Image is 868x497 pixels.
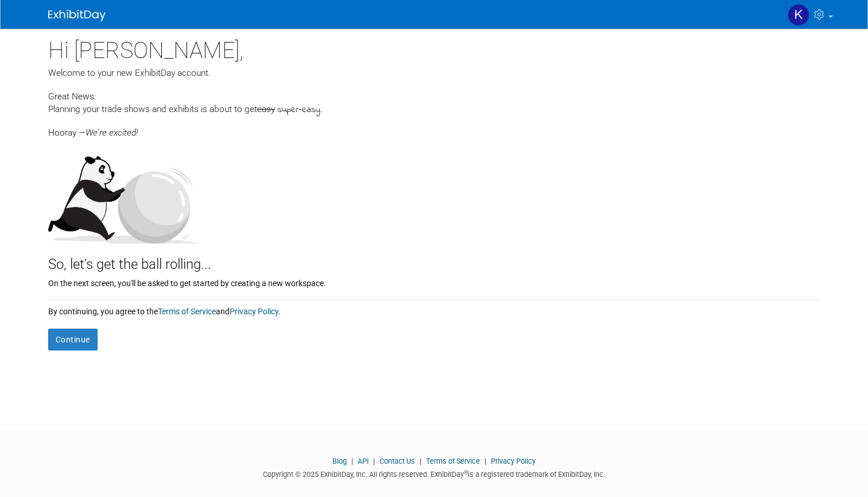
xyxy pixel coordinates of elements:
img: ExhibitDay [48,10,106,21]
a: Terms of Service [158,307,216,316]
span: easy [257,104,275,114]
button: Continue [48,329,98,350]
img: Let's get the ball rolling [48,145,203,244]
a: Privacy Policy [230,307,278,316]
a: API [358,457,369,465]
a: Blog [332,457,347,465]
div: Hooray — [48,117,820,139]
span: | [370,457,378,465]
sup: ® [464,469,468,476]
span: super-easy [277,103,320,117]
div: Planning your trade shows and exhibits is about to get . [48,103,820,117]
div: Welcome to your new ExhibitDay account. [48,67,820,79]
div: So, let's get the ball rolling... [48,244,820,275]
a: Contact Us [379,457,415,465]
img: Kiley Rusch [788,4,809,26]
span: We're excited! [86,128,138,138]
span: | [417,457,424,465]
div: Great News: [48,90,820,103]
div: By continuing, you agree to the and . [48,300,820,317]
a: Privacy Policy [491,457,536,465]
span: | [482,457,489,465]
div: Hi [PERSON_NAME], [48,29,820,67]
a: Terms of Service [426,457,480,465]
div: On the next screen, you'll be asked to get started by creating a new workspace. [48,275,820,289]
span: | [348,457,356,465]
